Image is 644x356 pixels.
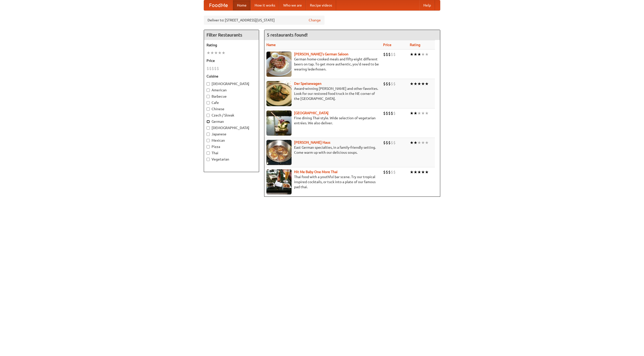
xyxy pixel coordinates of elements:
li: ★ [421,169,425,175]
li: $ [391,81,393,87]
li: $ [386,140,388,145]
input: Mexican [207,139,210,142]
a: Recipe videos [306,0,336,10]
input: Japanese [207,133,210,136]
label: [DEMOGRAPHIC_DATA] [207,81,256,86]
li: ★ [410,110,414,116]
li: $ [383,169,386,175]
a: FoodMe [204,0,233,10]
a: Rating [410,43,420,47]
a: How it works [251,0,279,10]
li: $ [212,66,214,71]
li: ★ [421,81,425,87]
li: $ [393,110,396,116]
p: East German specialties, in a family-friendly setting. Come warm up with our delicious soups. [266,145,379,155]
li: $ [388,169,391,175]
a: Hit Me Baby One More Thai [294,170,338,174]
label: [DEMOGRAPHIC_DATA] [207,125,256,130]
a: [PERSON_NAME]'s German Saloon [294,52,348,56]
li: $ [386,52,388,57]
label: American [207,88,256,93]
li: $ [393,140,396,145]
input: Cafe [207,101,210,104]
li: ★ [425,169,429,175]
li: $ [383,52,386,57]
li: ★ [410,52,414,57]
input: [DEMOGRAPHIC_DATA] [207,82,210,86]
label: Chinese [207,106,256,111]
label: German [207,119,256,124]
li: ★ [207,50,210,56]
li: ★ [425,110,429,116]
li: $ [391,140,393,145]
ng-pluralize: 5 restaurants found! [267,32,308,37]
h5: Cuisine [207,74,256,79]
li: ★ [421,52,425,57]
label: Czech / Slovak [207,113,256,118]
li: $ [383,110,386,116]
li: ★ [417,81,421,87]
li: ★ [214,50,218,56]
li: $ [388,81,391,87]
input: American [207,89,210,92]
input: Thai [207,151,210,155]
li: $ [391,110,393,116]
input: Pizza [207,145,210,148]
input: Czech / Slovak [207,114,210,117]
li: ★ [414,169,417,175]
label: Vegetarian [207,157,256,162]
img: babythai.jpg [266,169,292,194]
li: ★ [417,140,421,145]
input: German [207,120,210,123]
li: ★ [410,140,414,145]
h5: Price [207,58,256,63]
a: Price [383,43,391,47]
li: ★ [414,81,417,87]
img: esthers.jpg [266,52,292,77]
li: ★ [425,52,429,57]
label: Mexican [207,138,256,143]
img: kohlhaus.jpg [266,140,292,165]
li: $ [386,110,388,116]
li: ★ [410,81,414,87]
a: [GEOGRAPHIC_DATA] [294,111,329,115]
li: $ [393,169,396,175]
li: $ [383,140,386,145]
li: ★ [414,140,417,145]
p: Thai food with a youthful bar scene. Try our tropical inspired cocktails, or tuck into a plate of... [266,174,379,189]
li: ★ [218,50,222,56]
li: ★ [222,50,225,56]
input: [DEMOGRAPHIC_DATA] [207,126,210,130]
input: Vegetarian [207,158,210,161]
li: ★ [425,81,429,87]
li: ★ [414,52,417,57]
li: ★ [414,110,417,116]
li: $ [214,66,217,71]
a: [PERSON_NAME] Haus [294,140,330,144]
h5: Rating [207,43,256,48]
input: Barbecue [207,95,210,98]
li: $ [383,81,386,87]
li: ★ [417,169,421,175]
li: $ [388,52,391,57]
label: Thai [207,150,256,155]
label: Japanese [207,132,256,137]
li: ★ [421,110,425,116]
li: ★ [421,140,425,145]
label: Cafe [207,100,256,105]
a: Home [233,0,251,10]
li: $ [388,110,391,116]
h4: Filter Restaurants [204,30,259,40]
img: satay.jpg [266,110,292,136]
li: ★ [417,52,421,57]
li: ★ [417,110,421,116]
li: $ [393,52,396,57]
input: Chinese [207,107,210,111]
li: ★ [425,140,429,145]
a: Der Speisewagen [294,82,321,86]
a: Name [266,43,276,47]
